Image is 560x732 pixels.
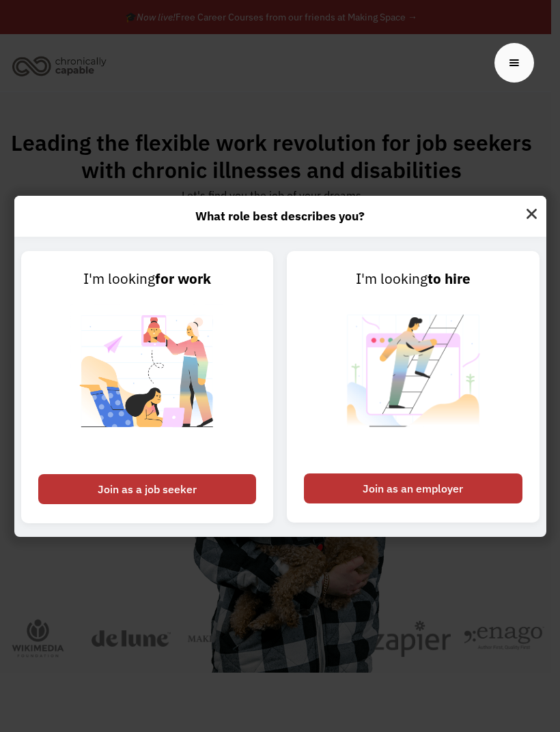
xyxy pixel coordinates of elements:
a: I'm lookingto hireJoin as an employer [287,251,540,523]
div: I'm looking [304,268,522,290]
div: menu [494,43,534,83]
img: Chronically Capable Personalized Job Matching [70,291,223,467]
img: Chronically Capable logo [8,50,111,80]
a: home [8,50,117,80]
strong: What role best describes you? [195,208,365,224]
div: Join as a job seeker [38,474,257,504]
div: Join as an employer [304,473,522,503]
a: I'm lookingfor workJoin as a job seeker [21,251,274,523]
div: I'm looking [38,268,257,290]
strong: to hire [428,269,471,288]
strong: for work [155,269,211,288]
